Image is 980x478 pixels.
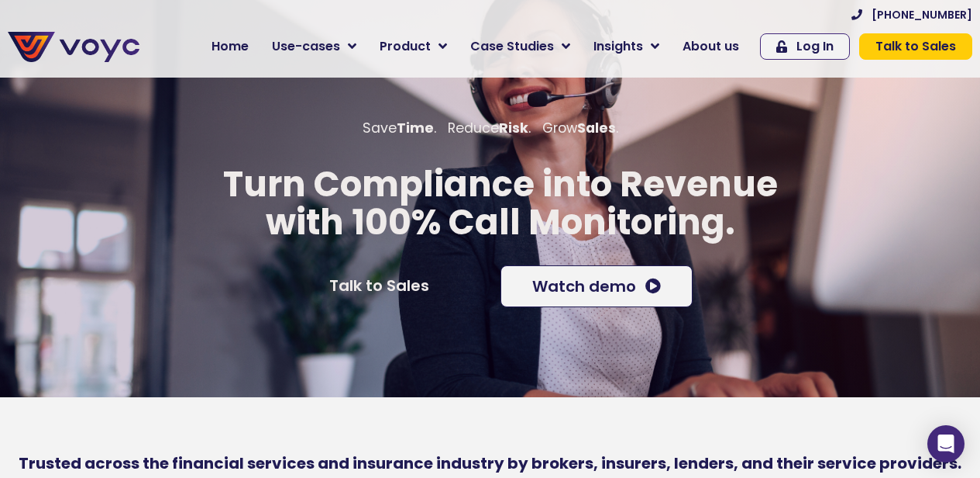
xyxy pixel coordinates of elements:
a: [PHONE_NUMBER] [851,9,972,20]
span: About us [683,37,739,56]
a: Talk to Sales [298,265,460,306]
a: About us [671,31,751,62]
a: Watch demo [500,265,693,307]
a: Talk to Sales [859,33,972,60]
span: Home [211,37,249,56]
b: Sales [577,119,616,137]
b: Risk [499,119,528,137]
div: Open Intercom Messenger [927,425,965,462]
a: Case Studies [459,31,582,62]
span: Talk to Sales [875,40,956,53]
a: Insights [582,31,671,62]
span: Insights [593,37,643,56]
a: Use-cases [260,31,368,62]
span: Watch demo [532,279,636,294]
span: Talk to Sales [329,278,429,293]
b: Trusted across the financial services and insurance industry by brokers, insurers, lenders, and t... [19,452,961,474]
img: voyc-full-logo [8,32,139,62]
a: Home [200,31,260,62]
span: Log In [796,40,834,53]
b: Time [397,119,434,137]
span: Product [380,37,431,56]
span: Case Studies [470,37,554,56]
span: [PHONE_NUMBER] [872,9,972,20]
a: Product [368,31,459,62]
a: Log In [760,33,850,60]
span: Use-cases [272,37,340,56]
